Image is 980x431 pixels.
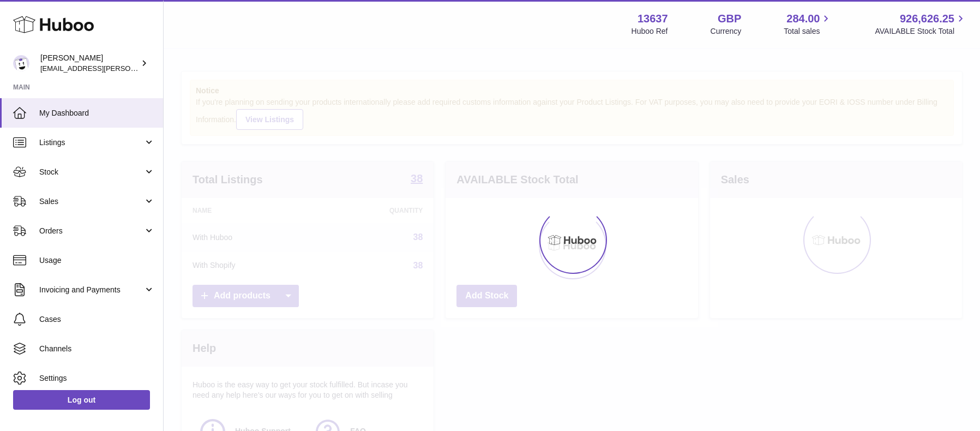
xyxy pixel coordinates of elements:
div: Huboo Ref [632,26,668,37]
strong: 13637 [638,11,668,26]
span: AVAILABLE Stock Total [875,26,967,37]
a: 284.00 Total sales [784,11,832,37]
span: Channels [39,344,155,354]
div: [PERSON_NAME] [40,53,139,74]
span: 926,626.25 [900,11,954,26]
span: Invoicing and Payments [39,285,143,295]
div: Currency [711,26,742,37]
span: Stock [39,167,143,177]
span: Settings [39,373,155,384]
span: Orders [39,226,143,236]
span: Usage [39,255,155,266]
span: [EMAIL_ADDRESS][PERSON_NAME][DOMAIN_NAME] [40,64,219,73]
span: Sales [39,196,143,207]
span: 284.00 [786,11,820,26]
span: Listings [39,137,143,148]
a: Log out [13,390,150,410]
strong: GBP [718,11,741,26]
img: jonny@ledda.co [13,55,29,71]
span: My Dashboard [39,108,155,118]
span: Cases [39,314,155,325]
span: Total sales [784,26,832,37]
a: 926,626.25 AVAILABLE Stock Total [875,11,967,37]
